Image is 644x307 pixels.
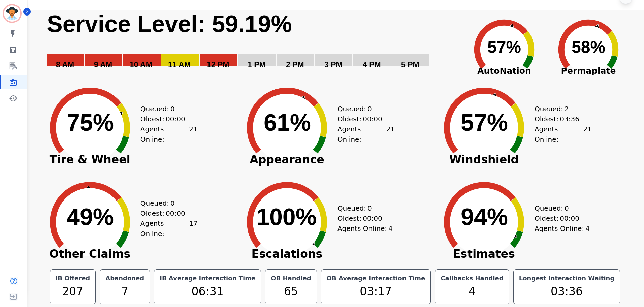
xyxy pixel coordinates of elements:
[158,283,257,300] div: 06:31
[264,110,311,136] text: 61%
[518,283,616,300] div: 03:36
[337,213,388,223] div: Oldest:
[535,114,585,124] div: Oldest:
[337,124,395,144] div: Agents Online:
[104,274,146,283] div: Abandoned
[337,203,388,213] div: Queued:
[140,208,191,218] div: Oldest:
[461,110,508,136] text: 57%
[248,60,266,69] text: 1 PM
[47,11,292,37] text: Service Level: 59.19%
[4,5,20,22] img: Bordered avatar
[337,223,395,234] div: Agents Online:
[535,213,585,223] div: Oldest:
[325,283,427,300] div: 03:17
[236,156,337,163] span: Appearance
[518,274,616,283] div: Longest Interaction Waiting
[363,60,381,69] text: 4 PM
[565,203,569,213] span: 0
[54,283,92,300] div: 207
[269,283,312,300] div: 65
[535,124,592,144] div: Agents Online:
[67,110,114,136] text: 75%
[388,223,393,234] span: 4
[158,274,257,283] div: IB Average Interaction Time
[585,223,590,234] span: 4
[236,251,337,257] span: Escalations
[583,124,591,144] span: 21
[386,124,394,144] span: 21
[140,198,191,208] div: Queued:
[56,60,74,69] text: 8 AM
[39,156,140,163] span: Tire & Wheel
[433,156,535,163] span: Windshield
[256,204,317,230] text: 100%
[487,38,521,57] text: 57%
[207,60,229,69] text: 12 PM
[565,104,569,114] span: 2
[433,251,535,257] span: Estimates
[363,114,382,124] span: 00:00
[462,65,546,78] span: AutoNation
[140,114,191,124] div: Oldest:
[140,218,198,239] div: Agents Online:
[560,114,579,124] span: 03:36
[324,60,343,69] text: 3 PM
[140,124,198,144] div: Agents Online:
[439,283,505,300] div: 4
[130,60,152,69] text: 10 AM
[46,10,461,79] svg: Service Level: 0%
[170,104,175,114] span: 0
[439,274,505,283] div: Callbacks Handled
[535,104,585,114] div: Queued:
[189,218,197,239] span: 17
[401,60,419,69] text: 5 PM
[535,223,592,234] div: Agents Online:
[367,203,372,213] span: 0
[269,274,312,283] div: OB Handled
[67,204,114,230] text: 49%
[286,60,304,69] text: 2 PM
[54,274,92,283] div: IB Offered
[325,274,427,283] div: OB Average Interaction Time
[168,60,191,69] text: 11 AM
[189,124,197,144] span: 21
[367,104,372,114] span: 0
[546,65,631,78] span: Permaplate
[363,213,382,223] span: 00:00
[94,60,112,69] text: 9 AM
[170,198,175,208] span: 0
[560,213,579,223] span: 00:00
[104,283,146,300] div: 7
[461,204,508,230] text: 94%
[572,38,605,57] text: 58%
[535,203,585,213] div: Queued:
[166,114,185,124] span: 00:00
[166,208,185,218] span: 00:00
[337,114,388,124] div: Oldest:
[140,104,191,114] div: Queued:
[39,251,140,257] span: Other Claims
[337,104,388,114] div: Queued:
